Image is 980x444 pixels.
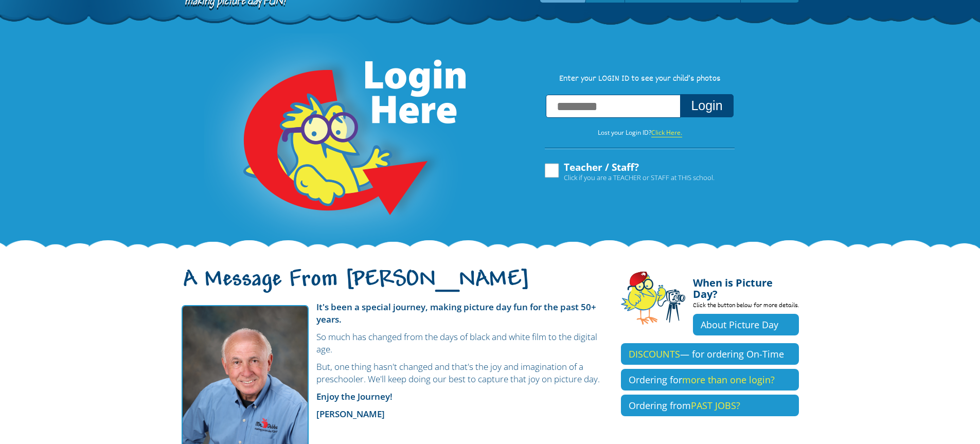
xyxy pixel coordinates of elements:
[693,300,799,314] p: Click the button below for more details.
[182,331,605,356] p: So much has changed from the days of black and white film to the digital age.
[629,348,680,360] span: DISCOUNTS
[182,361,605,385] p: But, one thing hasn't changed and that's the joy and imagination of a preschooler. We'll keep doi...
[204,33,468,250] img: Login Here
[621,343,799,365] a: DISCOUNTS— for ordering On-Time
[534,127,745,138] p: Lost your Login ID?
[691,399,740,412] span: PAST JOBS?
[534,74,745,85] p: Enter your LOGIN ID to see your child’s photos
[693,314,799,335] a: About Picture Day
[651,128,682,137] a: Click Here.
[316,408,385,420] strong: [PERSON_NAME]
[693,271,799,300] h4: When is Picture Day?
[682,374,775,386] span: more than one login?
[543,162,715,182] label: Teacher / Staff?
[680,94,733,117] button: Login
[316,390,393,402] strong: Enjoy the Journey!
[316,301,596,325] strong: It's been a special journey, making picture day fun for the past 50+ years.
[564,172,715,183] span: Click if you are a TEACHER or STAFF at THIS school.
[621,369,799,390] a: Ordering formore than one login?
[182,275,605,297] h1: A Message From [PERSON_NAME]
[621,395,799,416] a: Ordering fromPAST JOBS?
